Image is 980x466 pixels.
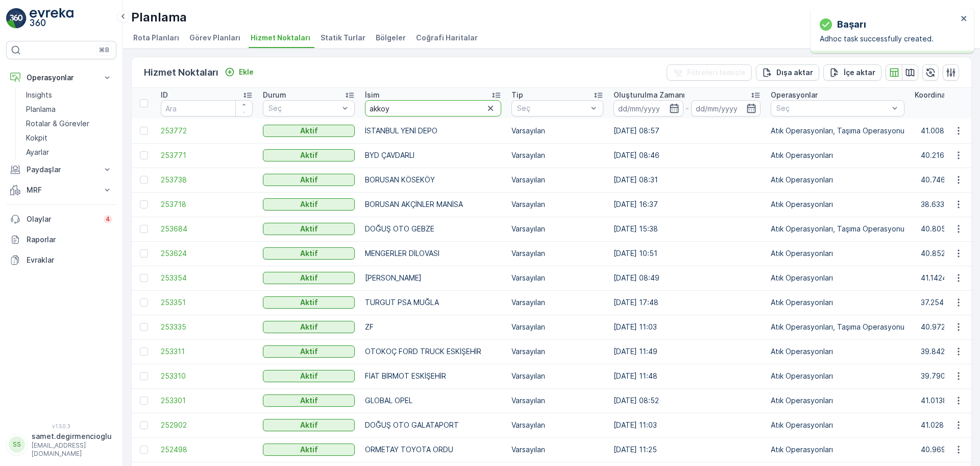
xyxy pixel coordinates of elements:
div: Toggle Row Selected [140,127,148,135]
td: [DATE] 11:03 [608,413,766,437]
p: Aktif [300,248,318,259]
span: 253772 [161,126,253,136]
p: Atık Operasyonları, Taşıma Operasyonu [771,224,904,234]
p: BORUSAN KÖSEKÖY [365,175,501,185]
div: Toggle Row Selected [140,225,148,233]
p: Seç [776,103,889,113]
p: Tip [511,90,523,100]
button: Operasyonlar [6,67,116,88]
div: Toggle Row Selected [140,249,148,258]
p: samet.degirmencioglu [32,431,112,441]
p: Aktif [300,150,318,160]
p: Atık Operasyonları [771,175,904,185]
p: Adhoc task successfully created. [820,34,958,44]
div: Toggle Row Selected [140,176,148,184]
p: Varsayılan [511,175,603,185]
p: Aktif [300,395,318,406]
p: Kokpit [26,133,47,143]
p: Aktif [300,420,318,430]
p: Planlama [26,104,56,114]
p: Varsayılan [511,322,603,332]
p: Aktif [300,445,318,455]
button: Aktif [263,394,355,407]
p: Varsayılan [511,224,603,234]
span: 253335 [161,322,253,332]
p: Atık Operasyonları [771,395,904,406]
a: 252498 [161,445,253,455]
button: SSsamet.degirmencioglu[EMAIL_ADDRESS][DOMAIN_NAME] [6,431,116,458]
p: 4 [106,215,110,223]
p: Aktif [300,224,318,234]
p: Varsayılan [511,420,603,430]
div: Toggle Row Selected [140,446,148,454]
p: Atık Operasyonları [771,346,904,357]
span: Rota Planları [133,33,179,43]
a: 253354 [161,273,253,283]
span: Statik Turlar [321,33,365,43]
p: İçe aktar [844,67,875,78]
p: DOĞUŞ OTO GEBZE [365,224,501,234]
p: Varsayılan [511,126,603,136]
p: Aktif [300,371,318,381]
p: Raporlar [27,235,112,245]
a: Rotalar & Görevler [22,116,116,131]
p: ZF [365,322,501,332]
p: Atık Operasyonları, Taşıma Operasyonu [771,322,904,332]
span: 252902 [161,420,253,430]
button: Aktif [263,272,355,284]
button: Ekle [220,66,258,78]
button: Aktif [263,223,355,235]
p: BORUSAN AKÇİNLER MANİSA [365,199,501,209]
td: [DATE] 15:38 [608,217,766,241]
p: Ekle [239,67,254,77]
a: 253718 [161,199,253,209]
p: Atık Operasyonları [771,297,904,308]
a: 253624 [161,248,253,259]
p: Atık Operasyonları [771,420,904,430]
p: MENGERLER DİLOVASI [365,248,501,259]
p: [EMAIL_ADDRESS][DOMAIN_NAME] [32,441,112,458]
p: İsim [365,90,380,100]
button: Aktif [263,444,355,456]
p: Koordinatlar [915,90,957,100]
td: [DATE] 08:49 [608,266,766,290]
p: Atık Operasyonları [771,248,904,259]
div: Toggle Row Selected [140,323,148,331]
button: Aktif [263,174,355,186]
p: TURGUT PSA MUĞLA [365,297,501,308]
p: FİAT BİRMOT ESKİŞEHİR [365,371,501,381]
p: Insights [26,90,52,100]
input: dd/mm/yyyy [614,100,683,116]
td: [DATE] 11:49 [608,339,766,364]
p: Paydaşlar [27,165,96,175]
button: Aktif [263,321,355,333]
a: 253738 [161,175,253,185]
p: Aktif [300,346,318,357]
p: Planlama [131,9,187,26]
span: 253311 [161,346,253,357]
button: Aktif [263,296,355,309]
span: Coğrafi Haritalar [416,33,478,43]
p: BYD ÇAVDARLI [365,150,501,160]
td: [DATE] 11:48 [608,364,766,388]
a: 253771 [161,150,253,160]
p: MRF [27,185,96,195]
div: Toggle Row Selected [140,200,148,208]
p: Durum [263,90,286,100]
button: Paydaşlar [6,159,116,180]
button: Aktif [263,247,355,260]
a: Kokpit [22,131,116,145]
div: SS [9,436,25,453]
p: Olaylar [27,214,97,224]
input: dd/mm/yyyy [691,100,761,116]
button: Aktif [263,198,355,211]
span: 253351 [161,297,253,308]
p: İSTANBUL YENİ DEPO [365,126,501,136]
p: Aktif [300,126,318,136]
div: Toggle Row Selected [140,347,148,356]
p: Atık Operasyonları [771,150,904,160]
td: [DATE] 16:37 [608,192,766,217]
